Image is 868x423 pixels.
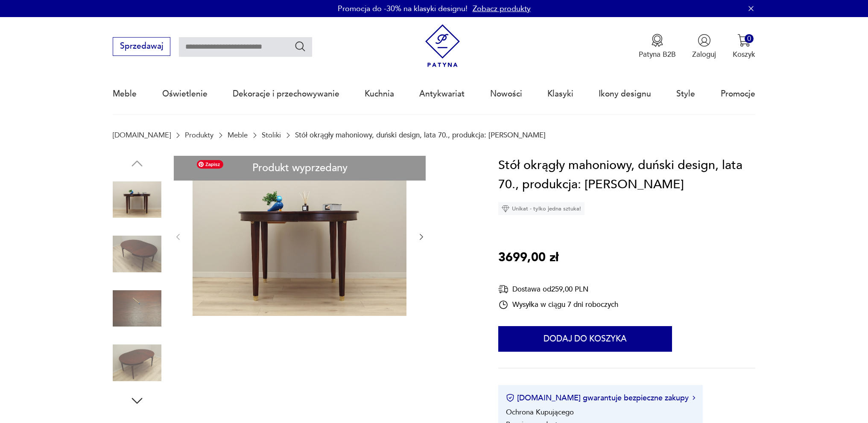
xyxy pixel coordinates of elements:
[365,74,394,114] a: Kuchnia
[498,248,558,268] p: 3699,00 zł
[639,50,676,59] p: Patyna B2B
[733,34,755,59] button: 0Koszyk
[498,156,755,195] h1: Stół okrągły mahoniowy, duński design, lata 70., produkcja: [PERSON_NAME]
[498,284,509,295] img: Ikona dostawy
[113,230,161,278] img: Zdjęcie produktu Stół okrągły mahoniowy, duński design, lata 70., produkcja: Dania
[651,34,664,47] img: Ikona medalu
[490,74,522,114] a: Nowości
[506,393,695,403] button: [DOMAIN_NAME] gwarantuje bezpieczne zakupy
[193,156,406,316] img: Zdjęcie produktu Stół okrągły mahoniowy, duński design, lata 70., produkcja: Dania
[113,131,171,139] a: [DOMAIN_NAME]
[197,160,223,169] span: Zapisz
[745,34,754,43] div: 0
[228,131,248,139] a: Meble
[294,40,307,53] button: Szukaj
[185,131,213,139] a: Produkty
[174,156,426,181] div: Produkt wyprzedany
[295,131,546,139] p: Stół okrągły mahoniowy, duński design, lata 70., produkcja: [PERSON_NAME]
[599,74,651,114] a: Ikony designu
[698,34,711,47] img: Ikonka użytkownika
[113,338,161,387] img: Zdjęcie produktu Stół okrągły mahoniowy, duński design, lata 70., produkcja: Dania
[421,24,464,67] img: Patyna - sklep z meblami i dekoracjami vintage
[721,74,755,114] a: Promocje
[498,202,585,215] div: Unikat - tylko jedna sztuka!
[113,44,170,50] a: Sprzedawaj
[498,326,672,352] button: Dodaj do koszyka
[338,3,468,14] p: Promocja do -30% na klasyki designu!
[113,175,161,224] img: Zdjęcie produktu Stół okrągły mahoniowy, duński design, lata 70., produkcja: Dania
[498,300,618,310] div: Wysyłka w ciągu 7 dni roboczych
[113,74,137,114] a: Meble
[639,34,676,59] a: Ikona medaluPatyna B2B
[113,37,170,56] button: Sprzedawaj
[262,131,281,139] a: Stoliki
[506,407,574,417] li: Ochrona Kupującego
[547,74,573,114] a: Klasyki
[419,74,465,114] a: Antykwariat
[473,3,531,14] a: Zobacz produkty
[692,50,716,59] p: Zaloguj
[692,34,716,59] button: Zaloguj
[502,205,509,213] img: Ikona diamentu
[233,74,339,114] a: Dekoracje i przechowywanie
[506,394,514,402] img: Ikona certyfikatu
[693,396,695,400] img: Ikona strzałki w prawo
[113,284,161,333] img: Zdjęcie produktu Stół okrągły mahoniowy, duński design, lata 70., produkcja: Dania
[498,284,618,295] div: Dostawa od 259,00 PLN
[733,50,755,59] p: Koszyk
[162,74,208,114] a: Oświetlenie
[639,34,676,59] button: Patyna B2B
[676,74,695,114] a: Style
[737,34,751,47] img: Ikona koszyka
